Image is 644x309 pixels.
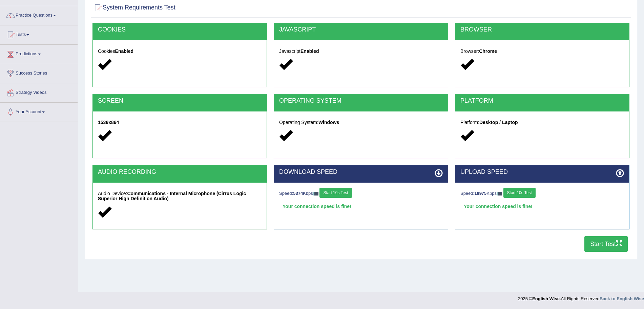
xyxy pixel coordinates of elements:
[300,48,319,54] strong: Enabled
[460,26,624,33] h2: BROWSER
[318,120,339,125] strong: Windows
[0,103,78,120] a: Your Account
[279,201,443,211] div: Your connection speed is fine!
[497,192,502,195] img: ajax-loader-fb-connection.gif
[0,45,78,62] a: Predictions
[293,191,303,196] strong: 5374
[279,98,443,104] h2: OPERATING SYSTEM
[98,169,262,176] h2: AUDIO RECORDING
[460,169,624,176] h2: UPLOAD SPEED
[313,192,318,195] img: ajax-loader-fb-connection.gif
[479,48,497,54] strong: Chrome
[460,120,624,125] h5: Platform:
[98,98,262,104] h2: SCREEN
[279,188,443,200] div: Speed: Kbps
[600,296,644,301] a: Back to English Wise
[460,188,624,200] div: Speed: Kbps
[92,3,175,13] h2: System Requirements Test
[518,292,644,302] div: 2025 © All Rights Reserved
[503,188,536,198] button: Start 10s Test
[279,120,443,125] h5: Operating System:
[460,201,624,211] div: Your connection speed is fine!
[474,191,486,196] strong: 18975
[460,98,624,104] h2: PLATFORM
[0,6,78,23] a: Practice Questions
[98,26,262,33] h2: COOKIES
[98,191,246,201] strong: Communications - Internal Microphone (Cirrus Logic Superior High Definition Audio)
[0,83,78,100] a: Strategy Videos
[279,49,443,54] h5: Javascript
[279,26,443,33] h2: JAVASCRIPT
[0,64,78,81] a: Success Stories
[0,25,78,42] a: Tests
[98,49,262,54] h5: Cookies
[460,49,624,54] h5: Browser:
[98,191,262,202] h5: Audio Device:
[532,296,561,301] strong: English Wise.
[279,169,443,176] h2: DOWNLOAD SPEED
[319,188,352,198] button: Start 10s Test
[479,120,518,125] strong: Desktop / Laptop
[584,236,628,252] button: Start Test
[98,120,119,125] strong: 1536x864
[115,48,133,54] strong: Enabled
